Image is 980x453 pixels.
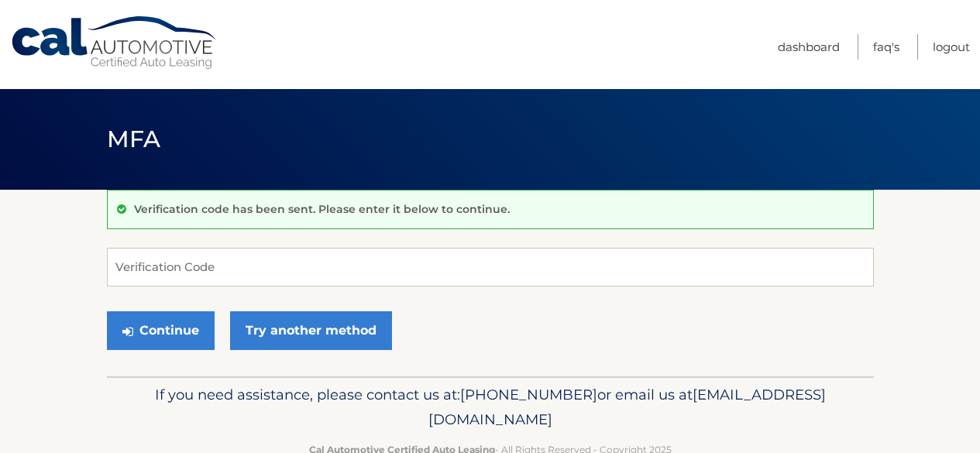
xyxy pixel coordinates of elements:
button: Continue [107,311,215,350]
p: If you need assistance, please contact us at: or email us at [117,383,864,432]
a: Try another method [230,311,392,350]
a: Dashboard [778,34,840,60]
a: Logout [933,34,970,60]
span: MFA [107,125,161,153]
span: [EMAIL_ADDRESS][DOMAIN_NAME] [428,386,826,428]
input: Verification Code [107,248,874,287]
a: Cal Automotive [10,15,219,70]
a: FAQ's [873,34,899,60]
span: [PHONE_NUMBER] [460,386,597,403]
p: Verification code has been sent. Please enter it below to continue. [134,202,510,216]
